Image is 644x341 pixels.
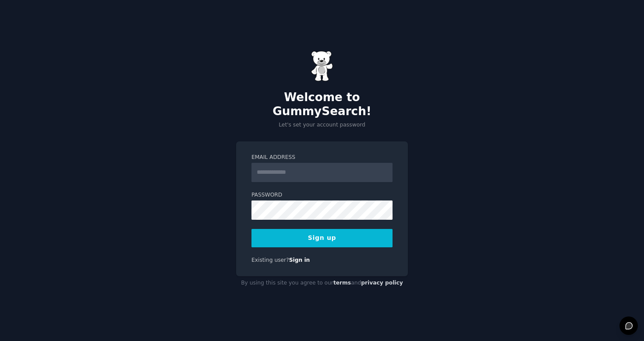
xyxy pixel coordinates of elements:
[236,276,408,290] div: By using this site you agree to our and
[289,257,310,263] a: Sign in
[236,91,408,118] h2: Welcome to GummySearch!
[236,121,408,129] p: Let's set your account password
[251,154,393,162] label: Email Address
[251,257,289,263] span: Existing user?
[311,51,333,81] img: Gummy Bear
[361,280,403,286] a: privacy policy
[251,229,393,247] button: Sign up
[251,191,393,199] label: Password
[333,280,351,286] a: terms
